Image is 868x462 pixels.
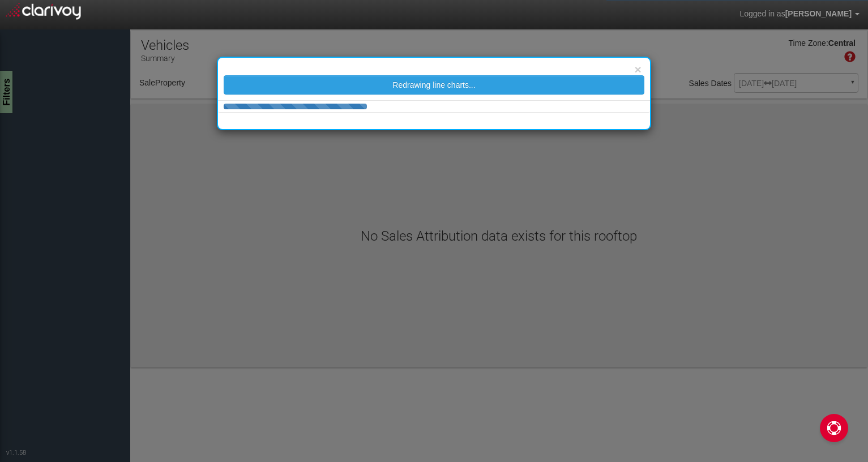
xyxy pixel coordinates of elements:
button: × [634,63,641,75]
span: Redrawing line charts... [392,80,475,89]
span: [PERSON_NAME] [785,9,852,18]
a: Logged in as[PERSON_NAME] [731,1,868,28]
span: Logged in as [739,9,785,18]
button: Redrawing line charts... [224,75,644,95]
